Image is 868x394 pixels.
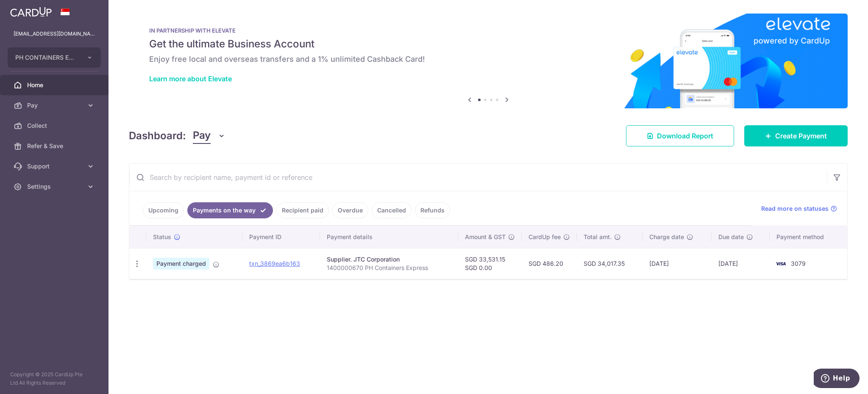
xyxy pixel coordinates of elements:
[276,202,329,218] a: Recipient paid
[744,125,848,146] a: Create Payment
[153,258,209,270] span: Payment charged
[415,202,450,218] a: Refunds
[332,202,368,218] a: Overdue
[649,233,684,241] span: Charge date
[10,7,52,17] img: CardUp
[129,164,827,191] input: Search by recipient name, payment id or reference
[27,101,83,110] span: Pay
[27,182,83,191] span: Settings
[775,131,827,141] span: Create Payment
[718,233,744,241] span: Due date
[458,248,522,279] td: SGD 33,531.15 SGD 0.00
[187,202,273,218] a: Payments on the way
[770,226,847,248] th: Payment method
[14,30,95,38] p: [EMAIL_ADDRESS][DOMAIN_NAME]
[761,204,837,213] a: Read more on statuses
[584,233,612,241] span: Total amt.
[522,248,577,279] td: SGD 486.20
[242,226,320,248] th: Payment ID
[761,204,829,213] span: Read more on statuses
[149,27,827,34] p: IN PARTNERSHIP WITH ELEVATE
[791,260,806,267] span: 3079
[15,53,78,62] span: PH CONTAINERS EXPRESS (S) PTE LTD
[193,128,211,144] span: Pay
[143,202,184,218] a: Upcoming
[626,125,734,146] a: Download Report
[372,202,412,218] a: Cancelled
[657,131,713,141] span: Download Report
[149,74,232,83] a: Learn more about Elevate
[129,14,848,108] img: Renovation banner
[320,226,458,248] th: Payment details
[465,233,506,241] span: Amount & GST
[27,162,83,171] span: Support
[129,128,186,143] h4: Dashboard:
[8,47,101,68] button: PH CONTAINERS EXPRESS (S) PTE LTD
[249,260,300,267] a: txn_3869ea6b163
[27,121,83,130] span: Collect
[712,248,770,279] td: [DATE]
[643,248,712,279] td: [DATE]
[149,54,827,64] h6: Enjoy free local and overseas transfers and a 1% unlimited Cashback Card!
[153,233,171,241] span: Status
[27,142,83,150] span: Refer & Save
[772,259,789,269] img: Bank Card
[529,233,561,241] span: CardUp fee
[149,37,827,51] h5: Get the ultimate Business Account
[27,81,83,89] span: Home
[327,264,451,272] p: 1400000670 PH Containers Express
[327,255,451,264] div: Supplier. JTC Corporation
[577,248,643,279] td: SGD 34,017.35
[193,128,225,144] button: Pay
[814,369,860,390] iframe: Opens a widget where you can find more information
